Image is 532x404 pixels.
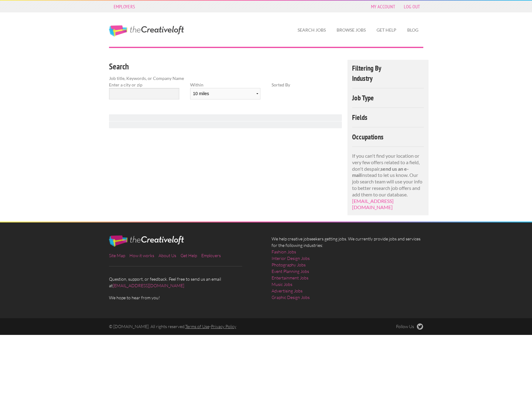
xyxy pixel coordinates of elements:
[113,283,184,288] a: [EMAIL_ADDRESS][DOMAIN_NAME]
[352,64,424,72] h4: Filtering By
[272,281,292,288] a: Music Jobs
[272,261,306,268] a: Photography Jobs
[185,324,209,329] a: Terms of Use
[159,253,176,258] a: About Us
[109,294,261,301] span: We hope to hear from you!
[109,81,179,88] label: Enter a city or zip
[272,81,342,88] label: Sorted By
[129,253,154,258] a: How it works
[111,2,138,11] a: Employers
[293,23,331,37] a: Search Jobs
[352,166,409,178] strong: send us an e-mail
[352,75,424,82] h4: Industry
[272,288,303,294] a: Advertising Jobs
[211,324,236,329] a: Privacy Policy
[103,323,347,330] div: © [DOMAIN_NAME]. All rights reserved. -
[402,23,423,37] a: Blog
[109,61,342,72] h3: Search
[272,255,310,261] a: Interior Design Jobs
[352,114,424,121] h4: Fields
[396,323,423,330] a: Follow Us
[181,253,197,258] a: Get Help
[332,23,371,37] a: Browse Jobs
[109,235,184,247] img: The Creative Loft
[272,274,308,281] a: Entertainment Jobs
[272,294,310,301] a: Graphic Design Jobs
[352,153,424,211] p: If you can't find your location or very few offers related to a field, don't despair, instead to ...
[372,23,401,37] a: Get Help
[368,2,398,11] a: My Account
[272,248,296,255] a: Fashion Jobs
[272,268,309,274] a: Event Planning Jobs
[401,2,423,11] a: Log Out
[103,235,266,301] div: Question, support, or feedback. Feel free to send us an email at
[109,75,342,81] label: Job title, Keywords, or Company Name
[352,133,424,140] h4: Occupations
[352,94,424,101] h4: Job Type
[109,25,184,37] a: The Creative Loft
[201,253,221,258] a: Employers
[190,81,260,88] label: Within
[109,253,125,258] a: Site Map
[266,235,429,305] div: We help creative jobseekers getting jobs. We currently provide jobs and services for the followin...
[352,198,394,210] a: [EMAIL_ADDRESS][DOMAIN_NAME]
